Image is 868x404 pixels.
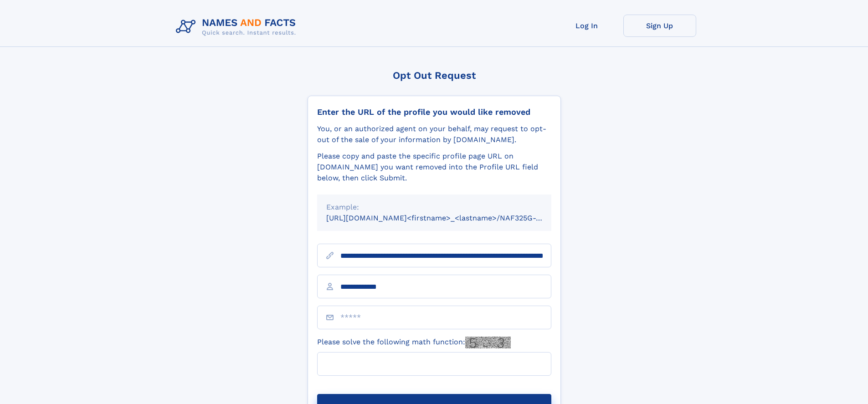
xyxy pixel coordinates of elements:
a: Log In [550,15,623,37]
div: Enter the URL of the profile you would like removed [317,107,551,117]
div: Opt Out Request [308,70,561,81]
div: Please copy and paste the specific profile page URL on [DOMAIN_NAME] you want removed into the Pr... [317,151,551,184]
small: [URL][DOMAIN_NAME]<firstname>_<lastname>/NAF325G-xxxxxxxx [326,214,569,222]
div: You, or an authorized agent on your behalf, may request to opt-out of the sale of your informatio... [317,123,551,145]
div: Example: [326,202,542,213]
a: Sign Up [623,15,696,37]
img: Logo Names and Facts [172,15,303,39]
label: Please solve the following math function: [317,337,511,348]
